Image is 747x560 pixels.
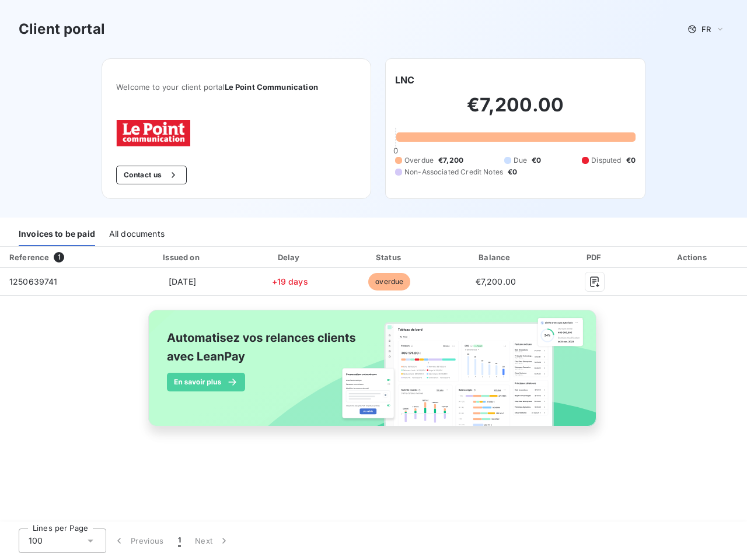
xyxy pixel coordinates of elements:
h2: €7,200.00 [395,93,636,128]
span: 100 [29,535,43,547]
span: FR [701,24,711,34]
span: Disputed [591,155,621,166]
img: banner [138,303,609,446]
span: 1 [178,535,181,547]
h6: LNC [395,73,414,87]
div: All documents [109,222,165,246]
span: Le Point Communication [225,82,318,92]
span: overdue [368,273,410,290]
img: Company logo [116,120,191,147]
span: 1250639741 [9,276,58,286]
span: Due [514,155,527,166]
span: €0 [508,167,517,177]
span: Overdue [404,155,434,166]
button: Contact us [116,166,187,184]
div: Reference [9,253,49,262]
span: €7,200 [438,155,463,166]
button: 1 [171,528,188,553]
div: Actions [641,251,745,263]
div: Delay [243,251,336,263]
button: Next [188,528,237,553]
span: €7,200.00 [476,276,516,286]
span: Non-Associated Credit Notes [404,167,503,177]
h3: Client portal [19,19,105,40]
div: Balance [443,251,549,263]
span: [DATE] [169,276,196,286]
span: €0 [626,155,636,166]
span: 1 [54,252,64,262]
span: +19 days [272,276,308,286]
div: Invoices to be paid [19,222,95,246]
button: Previous [106,528,171,553]
span: Welcome to your client portal [116,82,357,92]
div: Issued on [126,251,239,263]
div: PDF [553,251,636,263]
span: €0 [532,155,541,166]
div: Status [341,251,438,263]
span: 0 [393,146,398,155]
